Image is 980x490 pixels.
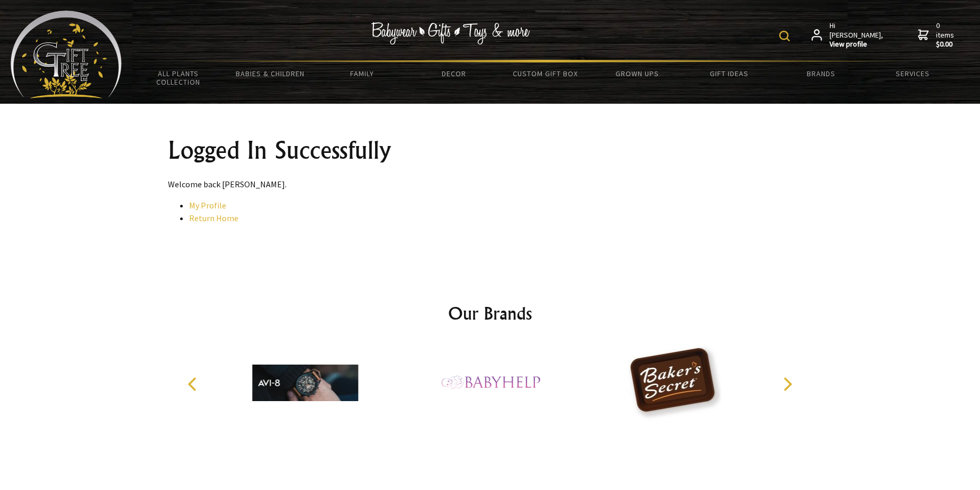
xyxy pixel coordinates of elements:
[408,62,500,85] a: Decor
[775,373,798,396] button: Next
[936,40,956,49] strong: $0.00
[189,213,238,223] a: Return Home
[830,40,884,49] strong: View profile
[683,62,775,85] a: Gift Ideas
[189,200,226,211] a: My Profile
[168,178,812,190] p: Welcome back [PERSON_NAME].
[168,138,812,163] h1: Logged In Successfully
[182,373,205,396] button: Previous
[316,62,408,85] a: Family
[812,21,884,49] a: Hi [PERSON_NAME],View profile
[500,62,591,85] a: Custom Gift Box
[775,62,867,85] a: Brands
[176,301,804,326] h2: Our Brands
[779,31,790,41] img: product search
[592,62,683,85] a: Grown Ups
[11,11,122,98] img: Babyware - Gifts - Toys and more...
[253,343,359,422] img: AVI-8
[371,22,530,44] img: Babywear - Gifts - Toys & more
[622,343,728,422] img: Baker's Secret
[867,62,959,85] a: Services
[224,62,316,85] a: Babies & Children
[132,62,224,93] a: All Plants Collection
[437,343,543,422] img: Baby Help
[830,21,884,49] span: Hi [PERSON_NAME],
[936,21,956,49] span: 0 items
[918,21,956,49] a: 0 items$0.00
